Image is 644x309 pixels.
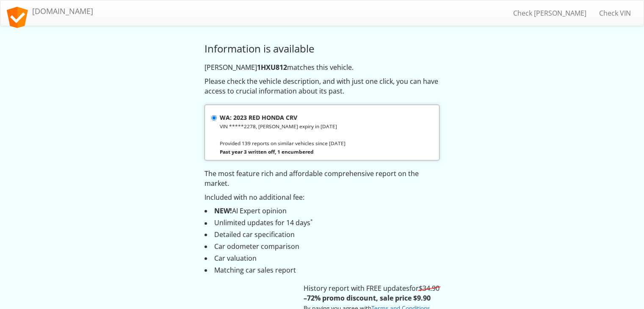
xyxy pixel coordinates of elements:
[205,218,439,228] li: Unlimited updates for 14 days
[304,293,431,303] strong: –72% promo discount, sale price $9.90
[205,230,439,240] li: Detailed car specification
[205,63,439,72] p: [PERSON_NAME] matches this vehicle.
[205,193,439,202] p: Included with no additional fee:
[211,115,217,121] input: WA: 2023 RED HONDA CRV VIN *****2278, [PERSON_NAME] expiry in [DATE] Provided 139 reports on simi...
[205,265,439,275] li: Matching car sales report
[205,43,439,54] h3: Information is available
[409,284,439,293] span: for
[257,63,287,72] strong: 1HXU812
[214,206,232,215] strong: NEW!
[220,113,297,121] strong: WA: 2023 RED HONDA CRV
[205,242,439,251] li: Car odometer comparison
[205,206,439,216] li: AI Expert opinion
[419,284,439,293] s: $34.90
[220,123,337,130] small: VIN *****2278, [PERSON_NAME] expiry in [DATE]
[220,140,345,146] small: Provided 139 reports on similar vehicles since [DATE]
[0,0,100,22] a: [DOMAIN_NAME]
[205,77,439,96] p: Please check the vehicle description, and with just one click, you can have access to crucial inf...
[593,3,637,24] a: Check VIN
[205,254,439,263] li: Car valuation
[220,148,314,155] strong: Past year 3 written off, 1 encumbered
[205,169,439,188] p: The most feature rich and affordable comprehensive report on the market.
[507,3,593,24] a: Check [PERSON_NAME]
[7,7,28,28] img: logo.svg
